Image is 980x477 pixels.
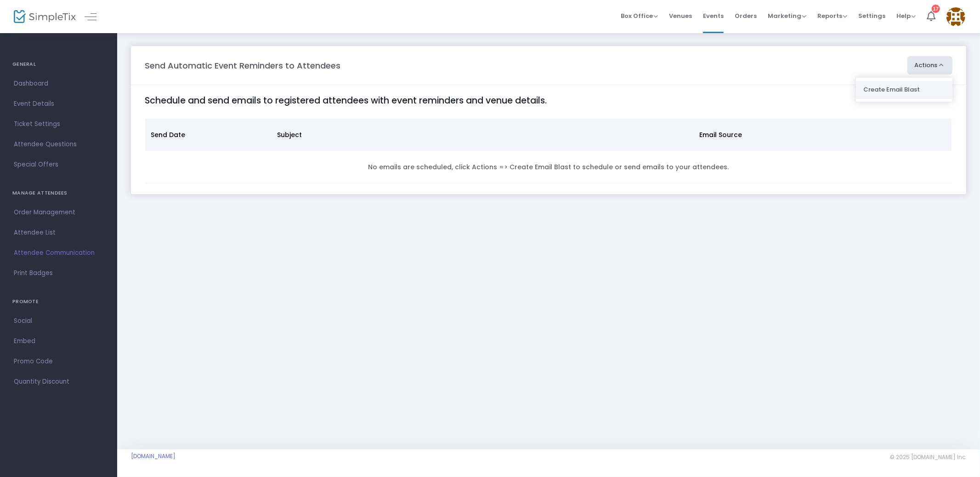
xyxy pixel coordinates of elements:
span: Embed [14,335,103,347]
span: Event Details [14,98,103,110]
span: Quantity Discount [14,376,103,388]
span: Events [703,4,724,28]
span: Order Management [14,207,103,218]
span: Special Offers [14,159,103,171]
m-panel-title: Send Automatic Event Reminders to Attendees [145,59,340,72]
li: Create Email Blast [856,81,952,99]
span: Print Badges [14,267,103,279]
a: [DOMAIN_NAME] [131,453,176,460]
h4: GENERAL [12,55,105,74]
span: Promo Code [14,356,103,368]
span: Orders [735,4,757,28]
div: 17 [932,5,940,13]
span: Help [896,11,916,20]
span: Dashboard [14,78,103,90]
th: Email Source [694,119,778,151]
th: Send Date [145,119,272,151]
span: Attendee Communication [14,247,103,259]
span: Reports [817,11,847,20]
span: © 2025 [DOMAIN_NAME] Inc. [890,454,966,461]
span: Settings [858,4,885,28]
div: Data table [145,119,952,184]
span: Marketing [768,11,806,20]
button: Actions [907,56,953,75]
span: Social [14,315,103,327]
h4: MANAGE ATTENDEES [12,184,105,202]
span: Ticket Settings [14,118,103,130]
span: Attendee List [14,227,103,239]
span: Venues [669,4,692,28]
h4: PROMOTE [12,293,105,311]
h4: Schedule and send emails to registered attendees with event reminders and venue details. [145,95,952,106]
span: Box Office [621,11,658,20]
th: Subject [272,119,694,151]
td: No emails are scheduled, click Actions => Create Email Blast to schedule or send emails to your a... [145,151,952,184]
span: Attendee Questions [14,138,103,150]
